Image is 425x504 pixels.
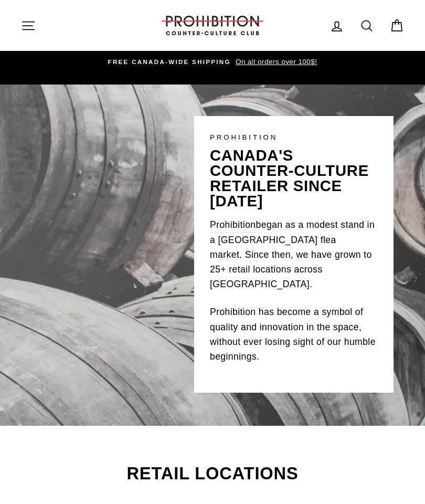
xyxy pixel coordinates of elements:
[24,56,401,68] a: FREE CANADA-WIDE SHIPPING On all orders over 100$!
[21,465,404,482] h2: Retail Locations
[233,58,317,66] span: On all orders over 100$!
[210,148,378,209] p: canada's counter-culture retailer since [DATE]
[210,304,378,364] p: Prohibition has become a symbol of quality and innovation in the space, without ever losing sight...
[108,59,231,65] span: FREE CANADA-WIDE SHIPPING
[210,132,378,143] p: PROHIBITION
[160,16,265,35] img: PROHIBITION COUNTER-CULTURE CLUB
[210,217,256,233] a: Prohibition
[210,217,378,292] p: began as a modest stand in a [GEOGRAPHIC_DATA] flea market. Since then, we have grown to 25+ reta...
